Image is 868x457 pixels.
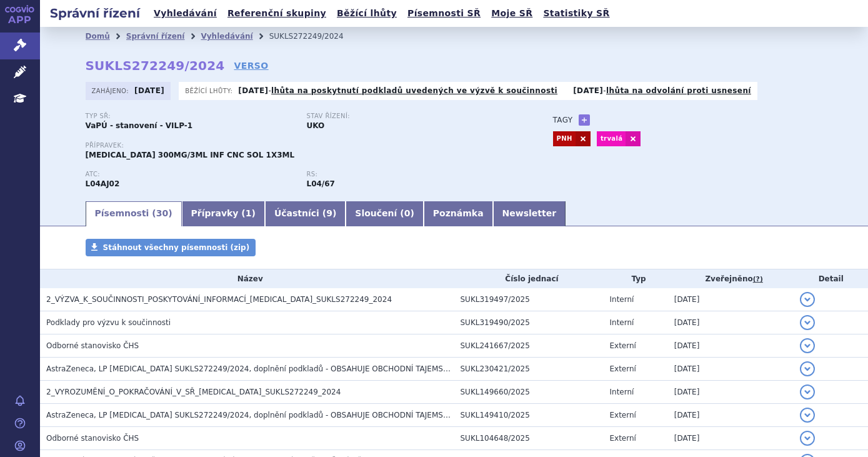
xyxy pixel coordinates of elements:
a: VERSO [234,59,268,72]
p: RS: [307,171,516,178]
p: Stav řízení: [307,113,516,120]
p: ATC: [86,171,294,178]
a: Vyhledávání [201,32,252,41]
span: Interní [609,318,634,327]
a: Písemnosti (30) [86,201,182,226]
abbr: (?) [753,275,763,284]
a: Statistiky SŘ [539,5,613,22]
a: lhůta na poskytnutí podkladů uvedených ve výzvě k součinnosti [271,86,557,95]
a: Domů [86,32,110,41]
td: [DATE] [668,427,794,450]
a: Stáhnout všechny písemnosti (zip) [86,239,256,256]
a: Správní řízení [126,32,185,41]
td: SUKL230421/2025 [454,358,604,381]
a: Poznámka [424,201,493,226]
a: Vyhledávání [150,5,221,22]
span: Odborné stanovisko ČHS [46,434,139,443]
li: SUKLS272249/2024 [269,27,360,46]
p: Přípravek: [86,142,528,149]
span: Odborné stanovisko ČHS [46,341,139,350]
span: Externí [609,411,636,419]
a: Sloučení (0) [346,201,423,226]
span: 2_VYROZUMĚNÍ_O_POKRAČOVÁNÍ_V_SŘ_ULTOMIRIS_SUKLS272249_2024 [46,388,341,396]
td: [DATE] [668,334,794,358]
strong: VaPÚ - stanovení - VILP-1 [86,121,193,130]
a: Moje SŘ [487,5,536,22]
p: - [573,86,751,96]
td: [DATE] [668,311,794,334]
td: SUKL319497/2025 [454,288,604,311]
td: SUKL149660/2025 [454,381,604,404]
button: detail [800,408,815,423]
span: Interní [609,295,634,304]
a: lhůta na odvolání proti usnesení [606,86,751,95]
th: Detail [794,269,868,288]
td: SUKL319490/2025 [454,311,604,334]
span: AstraZeneca, LP Ultomiris SUKLS272249/2024, doplnění podkladů - OBSAHUJE OBCHODNÍ TAJEMSTVÍ [46,411,455,419]
span: 1 [246,208,252,218]
button: detail [800,338,815,353]
span: Zahájeno: [92,86,131,96]
span: Běžící lhůty: [185,86,235,96]
td: SUKL104648/2025 [454,427,604,450]
strong: ravulizumab [307,179,335,188]
td: SUKL149410/2025 [454,404,604,427]
td: [DATE] [668,381,794,404]
td: [DATE] [668,288,794,311]
button: detail [800,315,815,330]
strong: [DATE] [238,86,268,95]
td: [DATE] [668,358,794,381]
td: SUKL241667/2025 [454,334,604,358]
button: detail [800,384,815,399]
span: 9 [326,208,332,218]
span: Externí [609,434,636,443]
span: [MEDICAL_DATA] 300MG/3ML INF CNC SOL 1X3ML [86,151,295,159]
a: Referenční skupiny [224,5,330,22]
a: trvalá [597,131,626,146]
a: Účastníci (9) [265,201,346,226]
p: - [238,86,557,96]
th: Číslo jednací [454,269,604,288]
span: Podklady pro výzvu k součinnosti [46,318,171,327]
span: 2_VÝZVA_K_SOUČINNOSTI_POSKYTOVÁNÍ_INFORMACÍ_ULTOMIRIS_SUKLS272249_2024 [46,295,392,304]
span: Stáhnout všechny písemnosti (zip) [103,243,250,252]
td: [DATE] [668,404,794,427]
a: Newsletter [493,201,566,226]
span: Externí [609,364,636,373]
span: Interní [609,388,634,396]
span: Externí [609,341,636,350]
button: detail [800,361,815,376]
p: Typ SŘ: [86,113,294,120]
th: Název [40,269,454,288]
th: Zveřejněno [668,269,794,288]
strong: SUKLS272249/2024 [86,58,225,73]
a: Běžící lhůty [333,5,401,22]
a: Přípravky (1) [182,201,265,226]
button: detail [800,431,815,446]
strong: [DATE] [134,86,164,95]
strong: [DATE] [573,86,603,95]
span: 30 [156,208,168,218]
a: + [579,114,590,126]
strong: UKO [307,121,325,130]
span: 0 [404,208,411,218]
strong: RAVULIZUMAB [86,179,120,188]
th: Typ [603,269,667,288]
a: PNH [553,131,576,146]
h3: Tagy [553,113,573,128]
button: detail [800,292,815,307]
a: Písemnosti SŘ [404,5,484,22]
h2: Správní řízení [40,4,150,22]
span: AstraZeneca, LP Ultomiris SUKLS272249/2024, doplnění podkladů - OBSAHUJE OBCHODNÍ TAJEMSTVÍ [46,364,455,373]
